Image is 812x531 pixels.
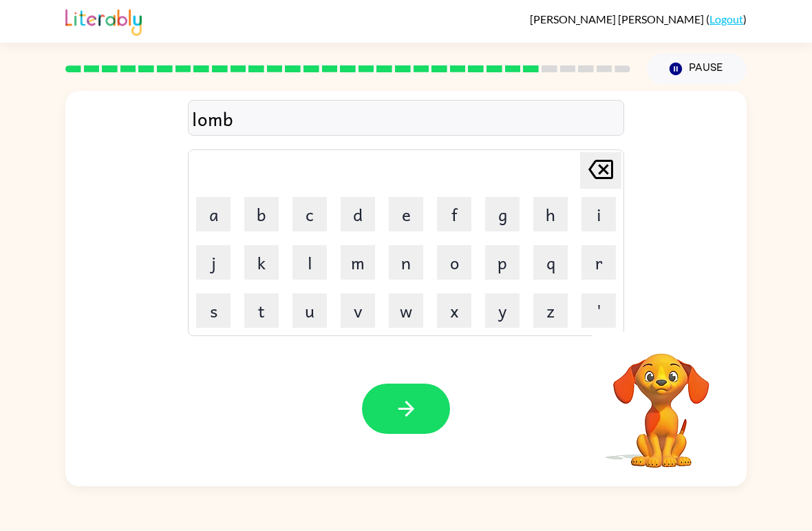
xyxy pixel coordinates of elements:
[581,197,616,231] button: i
[389,197,423,231] button: e
[244,197,279,231] button: b
[196,197,231,231] button: a
[244,293,279,328] button: t
[485,197,520,231] button: g
[341,197,375,231] button: d
[592,332,730,470] video: Your browser must support playing .mp4 files to use Literably. Please try using another browser.
[485,245,520,280] button: p
[533,197,568,231] button: h
[341,245,375,280] button: m
[581,293,616,328] button: '
[709,12,743,25] a: Logout
[437,197,471,231] button: f
[389,245,423,280] button: n
[530,12,747,25] div: ( )
[533,293,568,328] button: z
[581,245,616,280] button: r
[389,293,423,328] button: w
[244,245,279,280] button: k
[292,197,327,231] button: c
[533,245,568,280] button: q
[341,293,375,328] button: v
[437,245,471,280] button: o
[530,12,706,25] span: [PERSON_NAME] [PERSON_NAME]
[192,104,620,133] div: lomb
[647,53,747,85] button: Pause
[292,293,327,328] button: u
[65,6,142,36] img: Literably
[292,245,327,280] button: l
[485,293,520,328] button: y
[196,293,231,328] button: s
[437,293,471,328] button: x
[196,245,231,280] button: j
